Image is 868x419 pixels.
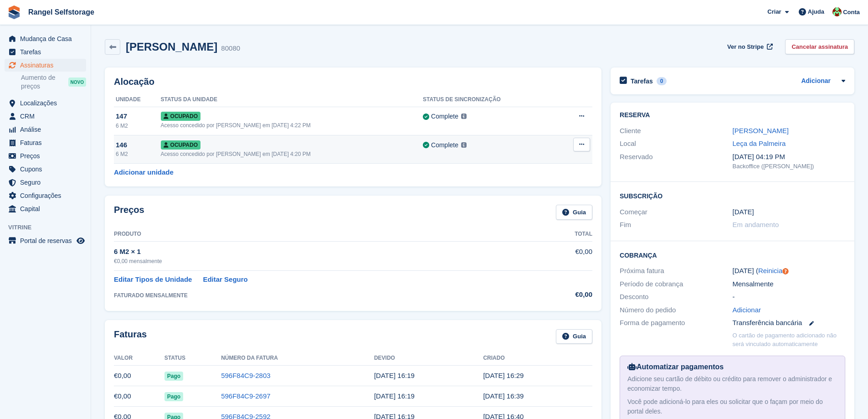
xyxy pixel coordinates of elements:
span: Análise [20,123,75,136]
img: icon-info-grey-7440780725fd019a000dd9b08b2336e03edf1995a4989e88bcd33f0948082b44.svg [461,114,467,119]
span: CRM [20,110,75,123]
div: Acesso concedido por [PERSON_NAME] em [DATE] 4:22 PM [161,121,423,129]
span: Localizações [20,97,75,109]
th: Unidade [114,93,161,107]
span: Seguro [20,176,75,189]
span: Faturas [20,136,75,149]
a: menu [5,202,86,215]
span: Ajuda [808,7,824,16]
a: Ver no Stripe [724,39,774,54]
a: Aumento de preços NOVO [21,73,86,91]
h2: Alocação [114,77,592,87]
div: 6 M2 [116,122,161,130]
a: Guia [556,329,592,344]
a: Editar Tipos de Unidade [114,274,192,285]
div: Próxima fatura [620,266,732,276]
div: FATURADO MENSALMENTE [114,291,536,300]
a: 596F84C9-2697 [221,392,270,400]
h2: Reserva [620,112,845,119]
a: Loja de pré-visualização [75,235,86,246]
span: Vitrine [8,223,91,232]
span: Mudança de Casa [20,32,75,45]
div: Você pode adicioná-lo para eles ou solicitar que o façam por meio do portal deles. [627,397,837,416]
th: Status da unidade [161,93,423,107]
div: Cliente [620,126,732,136]
span: Pago [164,372,183,381]
h2: [PERSON_NAME] [126,41,217,53]
a: menu [5,234,86,247]
td: €0,00 [536,242,592,270]
a: menu [5,46,86,58]
div: 147 [116,111,161,122]
th: Número da fatura [221,351,374,366]
div: 6 M2 [116,150,161,158]
time: 2025-08-02 15:19:59 UTC [374,392,415,400]
td: €0,00 [114,366,164,386]
span: Ocupado [161,112,200,121]
a: menu [5,136,86,149]
span: Conta [843,8,860,17]
div: Complete [431,140,458,150]
div: Complete [431,112,458,121]
div: Fim [620,220,732,230]
div: Mensalmente [733,279,845,290]
div: NOVO [68,78,86,87]
div: Começar [620,207,732,217]
div: Número do pedido [620,305,732,316]
div: Backoffice ([PERSON_NAME]) [733,162,845,171]
th: Devido [374,351,483,366]
div: Desconto [620,292,732,302]
p: O cartão de pagamento adicionado não será vinculado automaticamente [733,331,845,349]
div: Local [620,139,732,149]
div: [DATE] 04:19 PM [733,152,845,162]
a: menu [5,176,86,189]
span: Assinaturas [20,59,75,72]
div: 80080 [221,43,240,54]
th: Produto [114,227,536,242]
th: Valor [114,351,164,366]
img: Fernando Ferreira [832,7,842,16]
time: 2025-04-01 00:00:00 UTC [733,207,754,217]
a: Adicionar [801,76,831,87]
a: Rangel Selfstorage [25,5,98,20]
time: 2025-09-02 15:19:59 UTC [374,372,415,379]
h2: Preços [114,205,144,220]
span: Aumento de preços [21,73,68,91]
div: Forma de pagamento [620,318,732,328]
div: Automatizar pagamentos [627,362,837,372]
div: - [733,292,845,302]
th: Criado [483,351,592,366]
img: stora-icon-8386f47178a22dfd0bd8f6a31ec36ba5ce8667c1dd55bd0f319d3a0aa187defe.svg [7,5,21,19]
div: 0 [657,77,667,85]
div: Acesso concedido por [PERSON_NAME] em [DATE] 4:20 PM [161,150,423,158]
th: Status [164,351,221,366]
span: Portal de reservas [20,234,75,247]
span: Configurações [20,189,75,202]
a: menu [5,163,86,176]
div: Período de cobrança [620,279,732,290]
span: Pago [164,392,183,401]
h2: Subscrição [620,191,845,200]
a: Reiniciar [758,267,785,274]
div: 6 M2 × 1 [114,247,536,257]
a: menu [5,123,86,136]
div: [DATE] ( ) [733,266,845,276]
a: Cancelar assinatura [785,39,854,54]
th: Total [536,227,592,242]
span: Tarefas [20,46,75,58]
h2: Tarefas [631,77,653,85]
span: Ver no Stripe [727,42,764,52]
div: Adicione seu cartão de débito ou crédito para remover o administrador e economizar tempo. [627,374,837,393]
th: Status de sincronização [423,93,559,107]
a: menu [5,59,86,72]
a: menu [5,150,86,162]
a: [PERSON_NAME] [733,127,789,134]
div: Tooltip anchor [781,267,790,275]
a: 596F84C9-2803 [221,372,270,379]
a: menu [5,110,86,123]
h2: Cobrança [620,250,845,259]
img: icon-info-grey-7440780725fd019a000dd9b08b2336e03edf1995a4989e88bcd33f0948082b44.svg [461,142,467,148]
div: Reservado [620,152,732,171]
a: Leça da Palmeira [733,140,786,147]
a: Guia [556,205,592,220]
